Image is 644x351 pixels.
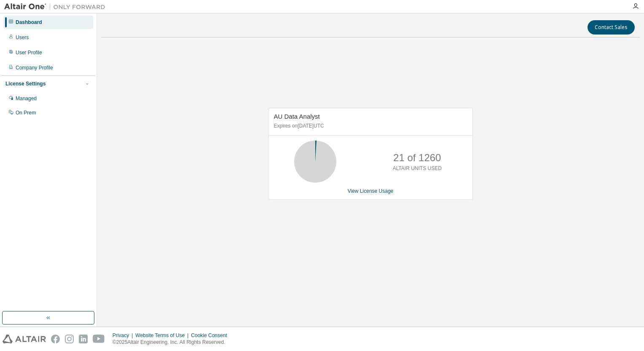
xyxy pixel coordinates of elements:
span: AU Data Analyst [274,113,320,120]
p: 21 of 1260 [393,151,441,165]
p: ALTAIR UNITS USED [393,165,442,172]
p: Expires on [DATE] UTC [274,122,465,130]
div: Company Profile [16,64,53,71]
div: Cookie Consent [191,332,232,339]
img: youtube.svg [93,335,105,343]
img: instagram.svg [65,335,74,343]
div: Users [16,34,29,41]
a: View License Usage [348,188,394,194]
p: © 2025 Altair Engineering, Inc. All Rights Reserved. [113,339,232,346]
div: Privacy [113,332,135,339]
img: Altair One [4,3,110,11]
div: Managed [16,95,37,102]
div: User Profile [16,49,42,56]
img: facebook.svg [51,335,60,343]
img: altair_logo.svg [3,335,46,343]
div: On Prem [16,109,36,116]
img: linkedin.svg [79,335,88,343]
button: Contact Sales [588,20,635,35]
div: Dashboard [16,19,42,26]
div: License Settings [5,80,46,87]
div: Website Terms of Use [135,332,191,339]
